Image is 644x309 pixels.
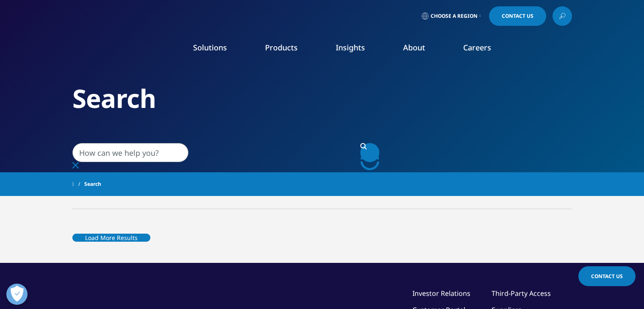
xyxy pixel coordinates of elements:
span: Contact Us [502,14,533,19]
a: Insights [336,42,365,52]
a: Load More Results [72,227,150,248]
span: Choose a Region [431,13,478,19]
a: Solutions [193,42,227,52]
svg: Clear [72,162,79,168]
h2: Search [72,83,572,114]
a: Search [360,143,379,162]
a: About [403,42,425,52]
a: Contact Us [578,266,636,286]
span: Contact Us [591,273,623,280]
svg: Loading [360,151,379,170]
a: Contact Us [489,6,546,26]
a: Investor Relations [412,289,470,298]
a: Third-Party Access [492,289,551,298]
a: Careers [463,42,491,52]
svg: Search [360,143,367,149]
div: Clear [72,162,403,170]
a: Products [265,42,298,52]
span: Search [84,177,101,192]
input: Search [72,143,188,162]
nav: Primary [144,30,572,69]
button: Open Preferences [6,284,28,305]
